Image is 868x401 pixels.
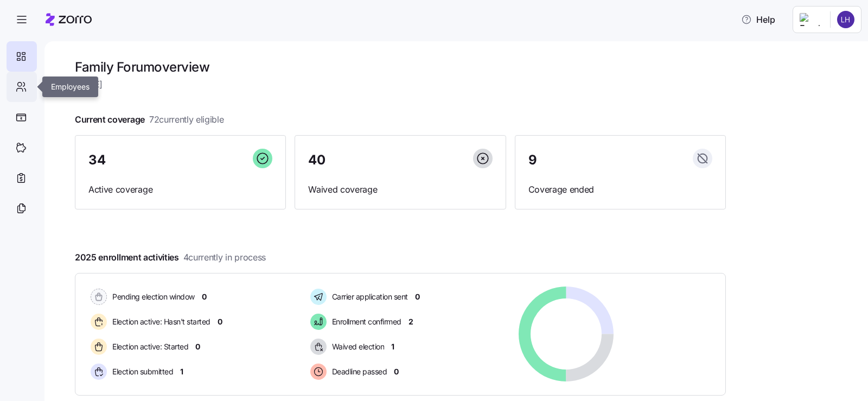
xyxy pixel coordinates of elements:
[195,341,200,352] span: 0
[88,183,272,196] span: Active coverage
[528,154,537,167] span: 9
[88,154,105,167] span: 34
[180,366,183,377] span: 1
[837,11,854,28] img: 96e328f018908eb6a5d67259af6310f1
[415,291,420,302] span: 0
[800,13,821,26] img: Employer logo
[732,9,784,30] button: Help
[149,113,224,126] span: 72 currently eligible
[308,154,325,167] span: 40
[409,316,413,327] span: 2
[218,316,222,327] span: 0
[394,366,399,377] span: 0
[528,183,712,196] span: Coverage ended
[329,291,408,302] span: Carrier application sent
[329,366,387,377] span: Deadline passed
[75,78,726,91] span: [DATE]
[202,291,207,302] span: 0
[329,316,401,327] span: Enrollment confirmed
[391,341,394,352] span: 1
[109,291,195,302] span: Pending election window
[329,341,385,352] span: Waived election
[75,59,726,75] h1: Family Forum overview
[75,251,266,264] span: 2025 enrollment activities
[75,113,224,126] span: Current coverage
[741,13,775,26] span: Help
[109,366,173,377] span: Election submitted
[109,341,188,352] span: Election active: Started
[109,316,210,327] span: Election active: Hasn't started
[183,251,266,264] span: 4 currently in process
[308,183,492,196] span: Waived coverage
